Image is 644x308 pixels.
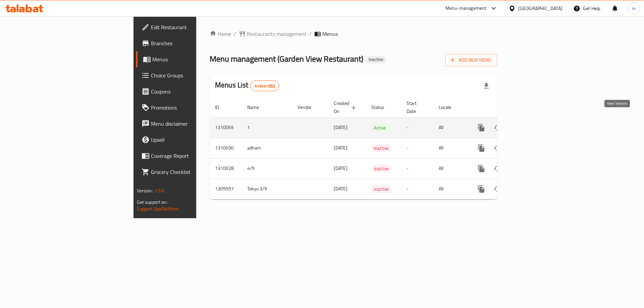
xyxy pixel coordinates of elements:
[137,198,168,206] span: Get support on:
[433,158,468,179] td: All
[489,161,505,177] button: Change Status
[489,140,505,156] button: Change Status
[371,103,393,111] span: Status
[334,123,347,132] span: [DATE]
[298,103,320,111] span: Vendor
[371,144,391,152] span: Inactive
[407,99,425,115] span: Start Date
[250,80,279,91] div: Total records count
[433,117,468,138] td: All
[137,204,179,213] a: Support.OpsPlatform
[334,99,358,115] span: Created On
[154,186,165,195] span: 1.0.0
[473,120,489,136] button: more
[322,30,338,38] span: Menus
[215,103,228,111] span: ID
[210,51,363,66] span: Menu management ( Garden View Restaurant )
[371,185,391,193] span: Inactive
[401,158,433,179] td: -
[136,116,241,132] a: Menu disclaimer
[239,30,307,38] a: Restaurants management
[450,56,492,64] span: Add New Menu
[309,30,312,38] li: /
[136,35,241,51] a: Branches
[242,117,292,138] td: 1
[247,30,307,38] span: Restaurants management
[445,4,487,12] div: Menu-management
[151,120,236,128] span: Menu disclaimer
[136,148,241,164] a: Coverage Report
[215,80,279,91] h2: Menus List
[401,138,433,158] td: -
[151,39,236,47] span: Branches
[439,103,460,111] span: Locale
[136,51,241,67] a: Menus
[334,164,347,173] span: [DATE]
[632,5,636,12] span: m
[433,179,468,199] td: All
[136,67,241,83] a: Choice Groups
[136,100,241,116] a: Promotions
[137,186,153,195] span: Version:
[366,57,386,62] span: Inactive
[401,179,433,199] td: -
[151,71,236,79] span: Choice Groups
[151,87,236,96] span: Coupons
[473,161,489,177] button: more
[242,138,292,158] td: adham
[242,179,292,199] td: Tokyo 3/9
[136,83,241,100] a: Coupons
[371,124,388,132] span: Active
[473,140,489,156] button: more
[136,164,241,180] a: Grocery Checklist
[489,181,505,197] button: Change Status
[433,138,468,158] td: All
[251,83,279,89] span: 4 record(s)
[151,168,236,176] span: Grocery Checklist
[136,132,241,148] a: Upsell
[334,184,347,193] span: [DATE]
[151,104,236,112] span: Promotions
[152,55,236,63] span: Menus
[371,165,391,173] span: Inactive
[478,78,494,94] div: Export file
[473,181,489,197] button: more
[210,30,497,38] nav: breadcrumb
[151,136,236,144] span: Upsell
[247,103,268,111] span: Name
[151,23,236,31] span: Edit Restaurant
[401,117,433,138] td: -
[371,185,391,193] div: Inactive
[445,54,497,66] button: Add New Menu
[151,152,236,160] span: Coverage Report
[518,5,562,12] div: [GEOGRAPHIC_DATA]
[242,158,292,179] td: 4/9
[210,97,543,199] table: enhanced table
[468,97,543,118] th: Actions
[334,143,347,152] span: [DATE]
[136,19,241,35] a: Edit Restaurant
